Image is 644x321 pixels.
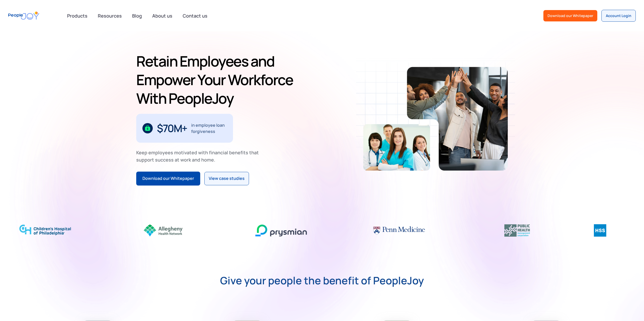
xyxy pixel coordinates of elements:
a: About us [149,10,175,21]
a: Blog [129,10,145,21]
a: home [8,8,39,23]
a: Download our Whitepaper [543,10,597,21]
div: Products [64,11,91,21]
div: Download our Whitepaper [548,13,593,18]
img: Retain-Employees-PeopleJoy [407,67,508,171]
a: View case studies [204,172,249,185]
h1: Retain Employees and Empower Your Workforce With PeopleJoy [136,52,320,108]
a: Download our Whitepaper [136,172,200,186]
div: Keep employees motivated with financial benefits that support success at work and home. [136,149,263,163]
div: in employee loan forgiveness [191,122,227,134]
div: $70M+ [157,124,187,132]
div: 1 / 3 [136,114,233,143]
div: Account Login [606,13,631,18]
a: Resources [95,10,125,21]
div: Download our Whitepaper [142,175,194,182]
a: Contact us [180,10,211,21]
strong: Give your people the benefit of PeopleJoy [220,275,424,286]
a: Account Login [601,10,636,22]
div: View case studies [209,175,245,182]
img: Retain-Employees-PeopleJoy [363,124,430,171]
